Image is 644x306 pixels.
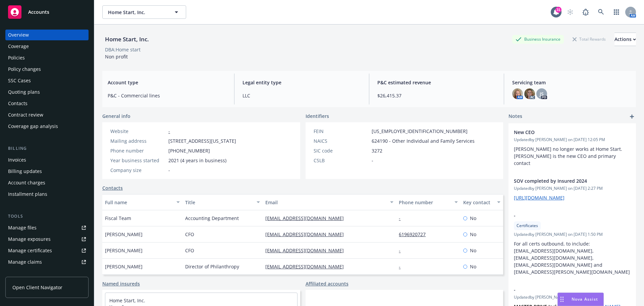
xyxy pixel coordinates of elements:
[514,212,613,219] span: -
[8,87,40,97] div: Quoting plans
[563,5,577,19] a: Start snowing
[5,30,89,40] a: Overview
[168,137,236,144] span: [STREET_ADDRESS][US_STATE]
[594,5,608,19] a: Search
[306,280,348,287] a: Affiliated accounts
[168,128,170,134] a: -
[399,263,406,270] a: -
[5,222,89,233] a: Manage files
[108,92,226,99] span: P&C - Commercial lines
[461,194,503,210] button: Key contact
[5,268,89,279] a: Manage BORs
[265,215,349,221] a: [EMAIL_ADDRESS][DOMAIN_NAME]
[508,113,522,121] span: Notes
[5,75,89,86] a: SSC Cases
[105,53,128,60] span: Non profit
[5,3,89,21] a: Accounts
[614,33,636,46] div: Actions
[102,280,140,287] a: Named insureds
[8,268,40,279] div: Manage BORs
[105,199,172,206] div: Full name
[558,293,566,306] div: Drag to move
[265,231,349,237] a: [EMAIL_ADDRESS][DOMAIN_NAME]
[610,5,623,19] a: Switch app
[8,110,43,120] div: Contract review
[5,213,89,220] div: Tools
[399,231,431,237] a: 6196920727
[470,231,476,238] span: No
[110,137,166,144] div: Mailing address
[185,199,253,206] div: Title
[28,9,49,15] span: Accounts
[168,157,226,164] span: 2021 (4 years in business)
[512,35,564,43] div: Business Insurance
[102,5,186,19] button: Home Start, Inc.
[110,128,166,135] div: Website
[512,79,631,86] span: Servicing team
[102,194,182,210] button: Full name
[110,157,166,164] div: Year business started
[102,35,152,44] div: Home Start, Inc.
[470,263,476,270] span: No
[5,177,89,188] a: Account charges
[108,79,226,86] span: Account type
[5,145,89,152] div: Billing
[110,147,166,154] div: Phone number
[263,194,396,210] button: Email
[8,75,31,86] div: SSC Cases
[614,33,636,46] button: Actions
[185,231,194,238] span: CFO
[399,215,406,221] a: -
[569,35,609,43] div: Total Rewards
[105,231,143,238] span: [PERSON_NAME]
[377,92,496,99] span: $26,415.37
[517,223,538,229] span: Certificates
[8,98,28,109] div: Contacts
[514,194,565,201] a: [URL][DOMAIN_NAME]
[514,286,613,293] span: -
[5,166,89,177] a: Billing updates
[5,234,89,245] span: Manage exposures
[5,110,89,120] a: Contract review
[8,155,26,165] div: Invoices
[110,167,166,174] div: Company size
[5,155,89,165] a: Invoices
[8,121,58,132] div: Coverage gap analysis
[8,41,29,52] div: Coverage
[508,123,636,172] div: New CEOUpdatedby [PERSON_NAME] on [DATE] 12:05 PM[PERSON_NAME] no longer works at Home Start. [PE...
[8,64,41,75] div: Policy changes
[514,137,631,143] span: Updated by [PERSON_NAME] on [DATE] 12:05 PM
[5,257,89,267] a: Manage claims
[512,88,523,99] img: photo
[555,7,561,13] div: 31
[185,247,194,254] span: CFO
[572,296,598,302] span: Nova Assist
[470,247,476,254] span: No
[265,263,349,270] a: [EMAIL_ADDRESS][DOMAIN_NAME]
[314,147,369,154] div: SIC code
[372,147,382,154] span: 3272
[5,41,89,52] a: Coverage
[185,215,239,222] span: Accounting Department
[557,293,604,306] button: Nova Assist
[8,234,51,245] div: Manage exposures
[8,257,42,267] div: Manage claims
[377,79,496,86] span: P&C estimated revenue
[8,30,29,40] div: Overview
[314,137,369,144] div: NAICS
[463,199,493,206] div: Key contact
[108,9,166,16] span: Home Start, Inc.
[514,177,613,184] span: SOV completed by Insured 2024
[514,231,631,237] span: Updated by [PERSON_NAME] on [DATE] 1:50 PM
[628,113,636,121] a: add
[8,222,37,233] div: Manage files
[5,189,89,200] a: Installment plans
[168,167,170,174] span: -
[105,247,143,254] span: [PERSON_NAME]
[185,263,239,270] span: Director of Philanthropy
[306,113,329,120] span: Identifiers
[265,199,386,206] div: Email
[372,137,475,144] span: 624190 - Other Individual and Family Services
[508,172,636,207] div: SOV completed by Insured 2024Updatedby [PERSON_NAME] on [DATE] 2:27 PM[URL][DOMAIN_NAME]
[314,157,369,164] div: CSLB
